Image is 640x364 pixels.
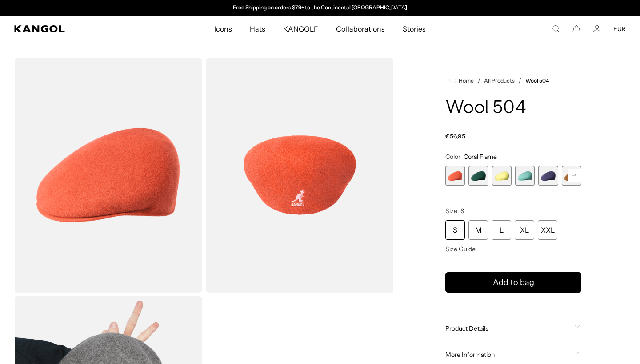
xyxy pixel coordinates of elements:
[449,77,474,85] a: Home
[445,207,457,215] span: Size
[538,220,557,240] div: XXL
[445,75,581,86] nav: breadcrumbs
[457,78,474,84] span: Home
[403,16,426,42] span: Stories
[468,166,488,186] div: 2 of 21
[445,324,571,332] span: Product Details
[484,78,515,84] a: All Products
[228,4,412,12] slideshow-component: Announcement bar
[445,272,581,293] button: Add to bag
[228,4,412,12] div: Announcement
[613,25,626,33] button: EUR
[214,16,232,42] span: Icons
[445,220,465,240] div: S
[233,4,408,11] a: Free Shipping on orders $79+ to the Continental [GEOGRAPHIC_DATA]
[492,166,512,186] div: 3 of 21
[468,220,488,240] div: M
[445,245,476,253] span: Size Guide
[445,166,465,186] div: 1 of 21
[241,16,274,42] a: Hats
[445,166,465,186] label: Coral Flame
[493,277,534,289] span: Add to bag
[445,132,465,140] span: €56,95
[228,4,412,12] div: 1 of 2
[562,166,581,186] div: 6 of 21
[394,16,435,42] a: Stories
[445,153,460,161] span: Color
[538,166,558,186] label: Hazy Indigo
[274,16,327,42] a: KANGOLF
[205,16,241,42] a: Icons
[515,220,534,240] div: XL
[593,25,601,33] a: Account
[206,58,394,293] img: color-coral-flame
[250,16,265,42] span: Hats
[552,25,560,33] summary: Search here
[515,166,535,186] label: Aquatic
[464,153,497,161] span: Coral Flame
[492,220,511,240] div: L
[468,166,488,186] label: Deep Emerald
[336,16,384,42] span: Collaborations
[445,351,571,359] span: More Information
[445,99,581,118] h1: Wool 504
[283,16,318,42] span: KANGOLF
[572,25,580,33] button: Cart
[538,166,558,186] div: 5 of 21
[492,166,512,186] label: Butter Chiffon
[14,58,202,293] img: color-coral-flame
[525,78,549,84] a: Wool 504
[14,25,142,32] a: Kangol
[327,16,393,42] a: Collaborations
[515,75,521,86] li: /
[474,75,480,86] li: /
[460,207,464,215] span: S
[562,166,581,186] label: Rustic Caramel
[515,166,535,186] div: 4 of 21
